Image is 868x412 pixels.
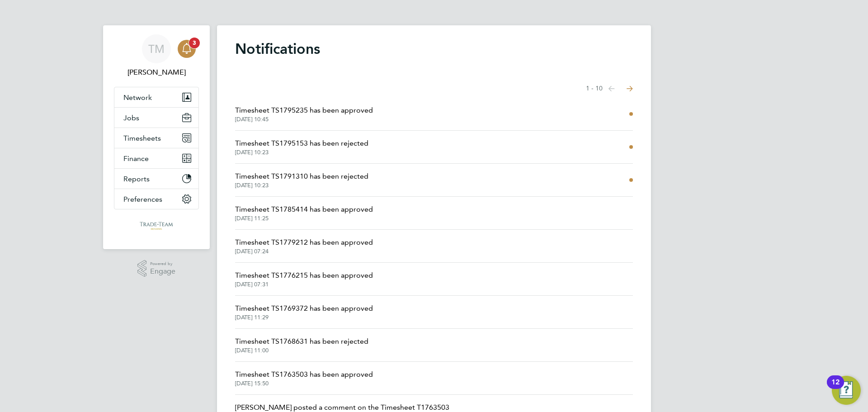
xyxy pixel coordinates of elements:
button: Reports [114,169,198,189]
a: Timesheet TS1795153 has been rejected[DATE] 10:23 [235,138,368,156]
span: [DATE] 07:31 [235,281,373,288]
div: 12 [831,382,840,394]
a: Timesheet TS1763503 has been approved[DATE] 15:50 [235,369,373,387]
a: Go to home page [114,218,199,233]
nav: Select page of notifications list [586,80,633,98]
span: Powered by [150,260,175,268]
button: Open Resource Center, 12 new notifications [832,376,861,405]
span: Timesheets [123,134,161,142]
a: Timesheet TS1795235 has been approved[DATE] 10:45 [235,105,373,123]
span: Timesheet TS1779212 has been approved [235,237,373,248]
span: [DATE] 10:45 [235,116,373,123]
span: Network [123,93,152,102]
button: Network [114,87,198,107]
a: Timesheet TS1779212 has been approved[DATE] 07:24 [235,237,373,255]
span: Timesheet TS1763503 has been approved [235,369,373,380]
button: Finance [114,148,198,168]
span: Timesheet TS1769372 has been approved [235,303,373,314]
a: 3 [178,34,196,63]
span: Reports [123,175,150,183]
h1: Notifications [235,40,633,58]
span: Jobs [123,114,139,122]
span: Timesheet TS1795153 has been rejected [235,138,368,149]
button: Preferences [114,189,198,209]
a: Timesheet TS1776215 has been approved[DATE] 07:31 [235,270,373,288]
span: Timesheet TS1795235 has been approved [235,105,373,116]
a: Powered byEngage [137,260,176,277]
span: Finance [123,154,149,163]
a: Timesheet TS1768631 has been rejected[DATE] 11:00 [235,336,368,354]
span: 3 [189,38,200,48]
button: Jobs [114,108,198,128]
span: 1 - 10 [586,84,603,93]
a: TM[PERSON_NAME] [114,34,199,78]
span: TM [148,43,165,55]
span: [DATE] 11:29 [235,314,373,321]
button: Timesheets [114,128,198,148]
a: Timesheet TS1769372 has been approved[DATE] 11:29 [235,303,373,321]
span: Timesheet TS1791310 has been rejected [235,171,368,182]
span: [DATE] 11:00 [235,347,368,354]
span: Engage [150,268,175,275]
span: [DATE] 15:50 [235,380,373,387]
span: Preferences [123,195,162,204]
span: [DATE] 10:23 [235,149,368,156]
span: Timesheet TS1776215 has been approved [235,270,373,281]
span: Tom McNair [114,67,199,78]
img: tradeteamrec-logo-retina.png [137,218,175,233]
a: Timesheet TS1791310 has been rejected[DATE] 10:23 [235,171,368,189]
span: [DATE] 10:23 [235,182,368,189]
span: [DATE] 11:25 [235,215,373,222]
span: Timesheet TS1785414 has been approved [235,204,373,215]
span: [DATE] 07:24 [235,248,373,255]
nav: Main navigation [103,25,210,249]
a: Timesheet TS1785414 has been approved[DATE] 11:25 [235,204,373,222]
span: Timesheet TS1768631 has been rejected [235,336,368,347]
